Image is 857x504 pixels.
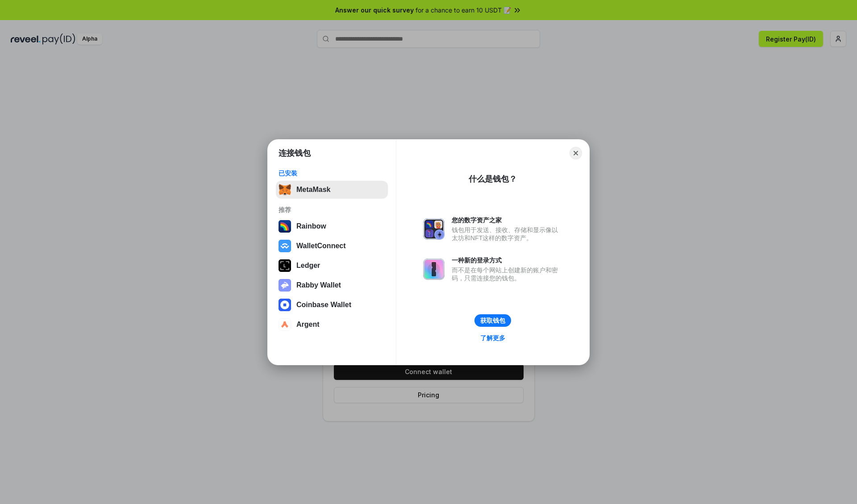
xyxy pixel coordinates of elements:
[296,222,326,230] div: Rainbow
[469,174,517,184] div: 什么是钱包？
[296,301,351,309] div: Coinbase Wallet
[276,181,388,199] button: MetaMask
[279,169,385,177] div: 已安装
[279,318,291,331] img: svg+xml,%3Csvg%20width%3D%2228%22%20height%3D%2228%22%20viewBox%3D%220%200%2028%2028%22%20fill%3D...
[474,314,511,327] button: 获取钱包
[296,186,330,194] div: MetaMask
[276,296,388,314] button: Coinbase Wallet
[296,321,320,329] div: Argent
[296,242,346,250] div: WalletConnect
[276,237,388,255] button: WalletConnect
[279,183,291,196] img: svg+xml,%3Csvg%20fill%3D%22none%22%20height%3D%2233%22%20viewBox%3D%220%200%2035%2033%22%20width%...
[480,317,505,325] div: 获取钱包
[276,316,388,333] button: Argent
[480,334,505,342] div: 了解更多
[296,262,320,270] div: Ledger
[475,332,511,344] a: 了解更多
[279,220,291,233] img: svg+xml,%3Csvg%20width%3D%22120%22%20height%3D%22120%22%20viewBox%3D%220%200%20120%20120%22%20fil...
[423,258,445,280] img: svg+xml,%3Csvg%20xmlns%3D%22http%3A%2F%2Fwww.w3.org%2F2000%2Fsvg%22%20fill%3D%22none%22%20viewBox...
[276,257,388,275] button: Ledger
[452,226,562,242] div: 钱包用于发送、接收、存储和显示像以太坊和NFT这样的数字资产。
[279,206,385,214] div: 推荐
[276,217,388,235] button: Rainbow
[570,147,582,159] button: Close
[279,148,311,158] h1: 连接钱包
[452,266,562,282] div: 而不是在每个网站上创建新的账户和密码，只需连接您的钱包。
[296,281,341,289] div: Rabby Wallet
[452,216,562,224] div: 您的数字资产之家
[279,279,291,292] img: svg+xml,%3Csvg%20xmlns%3D%22http%3A%2F%2Fwww.w3.org%2F2000%2Fsvg%22%20fill%3D%22none%22%20viewBox...
[279,240,291,252] img: svg+xml,%3Csvg%20width%3D%2228%22%20height%3D%2228%22%20viewBox%3D%220%200%2028%2028%22%20fill%3D...
[276,276,388,294] button: Rabby Wallet
[279,299,291,311] img: svg+xml,%3Csvg%20width%3D%2228%22%20height%3D%2228%22%20viewBox%3D%220%200%2028%2028%22%20fill%3D...
[452,256,562,264] div: 一种新的登录方式
[279,259,291,272] img: svg+xml,%3Csvg%20xmlns%3D%22http%3A%2F%2Fwww.w3.org%2F2000%2Fsvg%22%20width%3D%2228%22%20height%3...
[423,218,445,240] img: svg+xml,%3Csvg%20xmlns%3D%22http%3A%2F%2Fwww.w3.org%2F2000%2Fsvg%22%20fill%3D%22none%22%20viewBox...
